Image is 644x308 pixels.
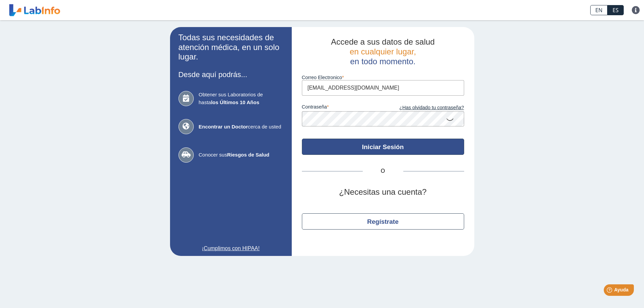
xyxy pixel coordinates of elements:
label: contraseña [302,104,383,112]
span: en cualquier lugar, [350,47,416,56]
b: los Últimos 10 Años [211,99,259,105]
h3: Desde aquí podrás... [178,70,283,79]
span: Obtener sus Laboratorios de hasta [199,91,283,106]
b: Encontrar un Doctor [199,124,248,129]
span: cerca de usted [199,123,283,131]
h2: ¿Necesitas una cuenta? [302,187,464,197]
button: Regístrate [302,213,464,230]
a: ES [607,5,624,15]
span: en todo momento. [350,57,415,66]
label: Correo Electronico [302,75,464,80]
span: Accede a sus datos de salud [331,37,435,46]
a: EN [590,5,607,15]
button: Iniciar Sesión [302,139,464,155]
iframe: Help widget launcher [584,282,637,301]
b: Riesgos de Salud [227,152,269,158]
a: ¿Has olvidado tu contraseña? [383,104,464,112]
span: Conocer sus [199,151,283,159]
a: ¡Cumplimos con HIPAA! [178,244,283,253]
span: O [363,167,403,175]
h2: Todas sus necesidades de atención médica, en un solo lugar. [178,33,283,62]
